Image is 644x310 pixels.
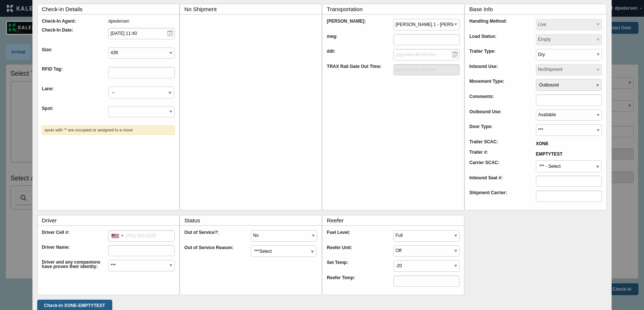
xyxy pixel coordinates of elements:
div: Fuel Level: [327,230,393,245]
div: Set Temp: [327,260,393,275]
div: Outbound Use: [469,110,536,125]
label: Check-in Details [42,4,179,14]
label: Status [184,215,322,225]
label: Driver [42,215,179,225]
div: Check-In Date: [42,28,109,43]
div: Driver Name: [42,245,109,260]
div: Trailer SCAC: [469,140,536,150]
div: Load Status: [469,34,536,49]
div: Driver Cell #: [42,230,109,245]
div: Reefer Temp: [327,275,393,291]
div: spots with '*' are occupied or assigned to a move [42,125,175,135]
div: Movement Type: [469,79,536,94]
div: Out of Service?: [184,230,251,245]
div: Spot: [42,106,109,121]
div: Trailer Type: [469,49,536,64]
div: Driver and any companions have proven their identity: [42,260,109,275]
label: Base Info [469,4,606,14]
div: Lane: [42,87,109,102]
div: Reefer Unit: [327,245,393,261]
div: Handling Method: [469,19,536,34]
label: Transportation [327,4,464,14]
label: No Shipment [184,4,322,14]
input: (201) 555-0123 [108,230,175,242]
div: RFID Tag: [42,67,109,82]
span: -- [108,87,174,98]
strong: XONE [536,141,548,146]
div: ddt: [327,49,393,64]
div: Door Type: [469,124,536,140]
label: Reefer [327,215,464,225]
input: yyyy-mm-dd HH:mm [393,49,460,61]
div: Trailer #: [469,150,536,160]
div: Check-In Agent: [42,19,109,23]
span: Outbound [536,79,602,91]
strong: EMPTYTEST [536,151,563,157]
div: TRAX Rail Gate Out Time: [327,64,393,79]
div: Inbound Seal #: [469,176,536,191]
span: Outbound [536,79,601,91]
div: United States: +1 [109,231,126,241]
div: dpedersen [108,19,175,23]
div: Size: [42,48,109,63]
input: yyyy-mm-dd HH:mm [393,64,460,76]
div: Out of Service Reason: [184,245,251,261]
div: [PERSON_NAME]: [327,19,393,34]
span: -- [109,87,174,99]
div: meg: [327,34,393,49]
div: Comments: [469,94,536,110]
div: Inbound Use: [469,64,536,79]
div: Carrier SCAC: [469,160,536,176]
div: Shipment Carrier: [469,190,536,206]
